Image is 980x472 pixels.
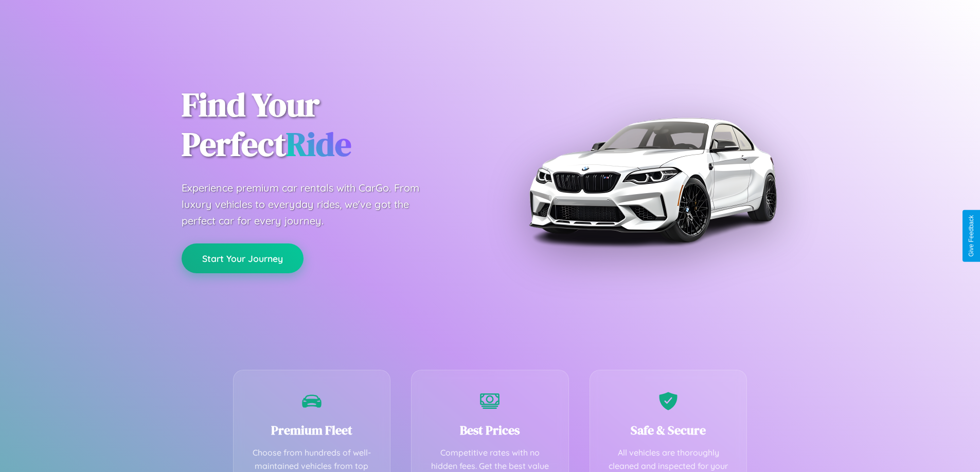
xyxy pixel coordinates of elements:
h3: Best Prices [427,422,553,439]
span: Ride [286,122,351,166]
p: Experience premium car rentals with CarGo. From luxury vehicles to everyday rides, we've got the ... [182,180,439,229]
button: Start Your Journey [182,243,304,273]
h3: Premium Fleet [249,422,375,439]
h1: Find Your Perfect [182,85,475,164]
div: Give Feedback [968,215,975,257]
img: Premium BMW car rental vehicle [524,51,781,308]
h3: Safe & Secure [605,422,732,439]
